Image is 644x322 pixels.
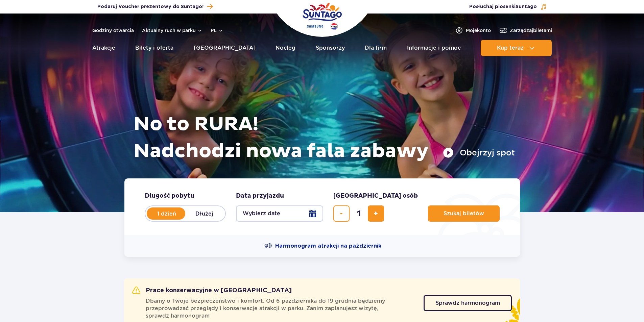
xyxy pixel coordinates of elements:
[124,178,520,235] form: Planowanie wizyty w Park of Poland
[185,206,224,221] label: Dłużej
[132,287,292,295] h2: Prace konserwacyjne w [GEOGRAPHIC_DATA]
[516,4,537,9] span: Suntago
[455,26,491,34] a: Mojekonto
[428,205,500,222] button: Szukaj biletów
[194,40,256,56] a: [GEOGRAPHIC_DATA]
[351,205,367,222] input: liczba biletów
[147,206,186,221] label: 1 dzień
[466,27,491,34] span: Moje konto
[145,192,194,200] span: Długość pobytu
[444,210,484,217] span: Szukaj biletów
[368,205,384,222] button: dodaj bilet
[407,40,461,56] a: Informacje i pomoc
[275,242,381,250] span: Harmonogram atrakcji na październik
[469,3,547,10] button: Posłuchaj piosenkiSuntago
[424,295,512,311] a: Sprawdź harmonogram
[135,40,173,56] a: Bilety i oferta
[211,27,223,34] button: pl
[92,27,134,34] a: Godziny otwarcia
[481,40,552,56] button: Kup teraz
[510,27,552,34] span: Zarządzaj biletami
[333,192,418,200] span: [GEOGRAPHIC_DATA] osób
[333,205,350,222] button: usuń bilet
[236,205,323,222] button: Wybierz datę
[142,28,202,33] button: Aktualny ruch w parku
[365,40,387,56] a: Dla firm
[97,2,213,11] a: Podaruj Voucher prezentowy do Suntago!
[134,111,515,165] h1: No to RURA! Nadchodzi nowa fala zabawy
[276,40,295,56] a: Nocleg
[264,242,381,250] a: Harmonogram atrakcji na październik
[97,3,204,10] span: Podaruj Voucher prezentowy do Suntago!
[435,300,500,306] span: Sprawdź harmonogram
[443,147,515,158] button: Obejrzyj spot
[469,3,537,10] span: Posłuchaj piosenki
[236,192,284,200] span: Data przyjazdu
[146,297,415,320] span: Dbamy o Twoje bezpieczeństwo i komfort. Od 6 października do 19 grudnia będziemy przeprowadzać pr...
[316,40,345,56] a: Sponsorzy
[92,40,115,56] a: Atrakcje
[497,45,524,51] span: Kup teraz
[499,26,552,34] a: Zarządzajbiletami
